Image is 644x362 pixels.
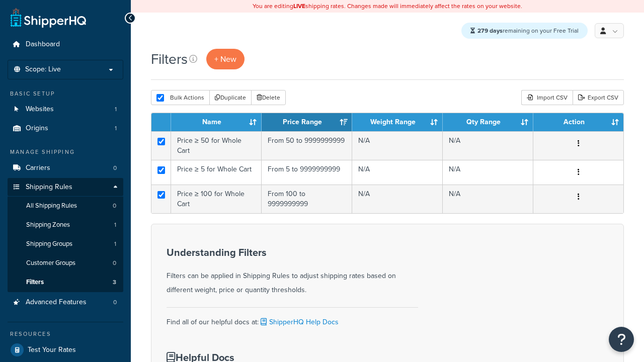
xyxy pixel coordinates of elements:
[171,113,262,131] th: Name: activate to sort column ascending
[171,160,262,185] td: Price ≥ 5 for Whole Cart
[206,49,245,69] a: + New
[8,273,123,292] li: Filters
[113,298,117,307] span: 0
[573,90,624,105] a: Export CSV
[8,89,123,98] div: Basic Setup
[8,341,123,359] a: Test Your Rates
[8,235,123,253] a: Shipping Groups 1
[115,105,117,114] span: 1
[443,160,533,185] td: N/A
[352,113,443,131] th: Weight Range: activate to sort column ascending
[262,160,352,185] td: From 5 to 9999999999
[8,159,123,177] a: Carriers 0
[8,119,123,138] li: Origins
[209,90,252,105] button: Duplicate
[171,131,262,160] td: Price ≥ 50 for Whole Cart
[26,278,44,287] span: Filters
[26,183,72,192] span: Shipping Rules
[26,105,54,114] span: Websites
[25,65,61,74] span: Scope: Live
[477,26,503,35] strong: 279 days
[8,100,123,119] li: Websites
[8,178,123,293] li: Shipping Rules
[8,216,123,234] a: Shipping Zones 1
[28,346,76,354] span: Test Your Rates
[259,317,339,327] a: ShipperHQ Help Docs
[609,327,634,352] button: Open Resource Center
[26,298,87,307] span: Advanced Features
[8,254,123,273] li: Customer Groups
[262,131,352,160] td: From 50 to 9999999999
[8,197,123,215] li: All Shipping Rules
[8,35,123,54] a: Dashboard
[26,164,50,172] span: Carriers
[352,185,443,213] td: N/A
[26,202,77,210] span: All Shipping Rules
[8,197,123,215] a: All Shipping Rules 0
[8,293,123,312] a: Advanced Features 0
[167,247,418,297] div: Filters can be applied in Shipping Rules to adjust shipping rates based on different weight, pric...
[8,293,123,312] li: Advanced Features
[443,185,533,213] td: N/A
[8,273,123,292] a: Filters 3
[167,307,418,329] div: Find all of our helpful docs at:
[113,259,116,267] span: 0
[352,160,443,185] td: N/A
[8,254,123,273] a: Customer Groups 0
[114,240,116,248] span: 1
[8,100,123,119] a: Websites 1
[151,49,188,69] h1: Filters
[262,185,352,213] td: From 100 to 9999999999
[115,124,117,133] span: 1
[533,113,623,131] th: Action: activate to sort column ascending
[251,90,286,105] button: Delete
[113,278,116,287] span: 3
[8,216,123,234] li: Shipping Zones
[171,185,262,213] td: Price ≥ 100 for Whole Cart
[443,131,533,160] td: N/A
[8,235,123,253] li: Shipping Groups
[8,330,123,338] div: Resources
[214,53,236,65] span: + New
[113,164,117,172] span: 0
[167,247,418,258] h3: Understanding Filters
[8,119,123,138] a: Origins 1
[8,148,123,156] div: Manage Shipping
[8,178,123,197] a: Shipping Rules
[262,113,352,131] th: Price Range: activate to sort column ascending
[26,240,72,248] span: Shipping Groups
[113,202,116,210] span: 0
[26,259,75,267] span: Customer Groups
[151,90,210,105] button: Bulk Actions
[443,113,533,131] th: Qty Range: activate to sort column ascending
[352,131,443,160] td: N/A
[26,40,60,49] span: Dashboard
[461,23,588,39] div: remaining on your Free Trial
[26,221,70,229] span: Shipping Zones
[8,159,123,177] li: Carriers
[11,8,86,28] a: ShipperHQ Home
[521,90,573,105] div: Import CSV
[114,221,116,229] span: 1
[293,2,305,11] b: LIVE
[26,124,48,133] span: Origins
